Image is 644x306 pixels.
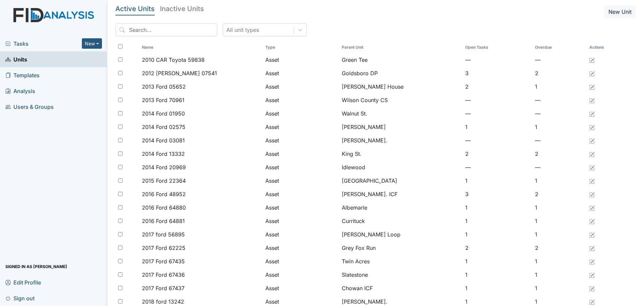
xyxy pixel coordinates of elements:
a: Edit [589,69,595,77]
td: — [532,53,587,67]
h5: Inactive Units [160,5,204,12]
td: — [532,107,587,120]
td: Walnut St. [339,107,463,120]
td: [PERSON_NAME] Loop [339,228,463,241]
td: [PERSON_NAME]. [339,134,463,147]
a: Edit [589,83,595,91]
td: Asset [263,107,339,120]
button: New [82,38,102,49]
td: 1 [463,228,532,241]
span: 2017 Ford 67437 [142,284,184,292]
td: King St. [339,147,463,161]
input: Toggle All Rows Selected [118,44,122,49]
span: 2017 ford 56895 [142,230,185,238]
td: 2 [532,241,587,255]
span: 2017 Ford 67436 [142,271,185,279]
button: New Unit [604,5,636,18]
td: Grey Fox Run [339,241,463,255]
td: 2 [532,147,587,161]
td: 1 [532,201,587,214]
h5: Active Units [115,5,155,12]
td: 2 [463,80,532,93]
td: Chowan ICF [339,281,463,295]
span: 2014 Ford 01950 [142,110,185,118]
a: Edit [589,284,595,292]
th: Toggle SortBy [532,42,587,53]
td: — [463,161,532,174]
td: 1 [532,214,587,228]
a: Edit [589,136,595,144]
td: 1 [532,174,587,187]
td: 1 [463,268,532,281]
span: 2015 Ford 22364 [142,177,186,185]
td: Twin Acres [339,255,463,268]
a: Edit [589,96,595,104]
a: Edit [589,110,595,118]
span: 2017 Ford 67435 [142,257,185,265]
th: Toggle SortBy [263,42,339,53]
span: 2012 [PERSON_NAME] 07541 [142,69,217,77]
td: Asset [263,147,339,161]
td: — [532,161,587,174]
span: 2016 Ford 48952 [142,190,186,198]
a: Edit [589,230,595,238]
td: 1 [463,120,532,134]
td: Asset [263,134,339,147]
td: 1 [463,281,532,295]
td: — [532,93,587,107]
td: Slatestone [339,268,463,281]
td: — [463,107,532,120]
span: Edit Profile [5,277,41,288]
td: Asset [263,214,339,228]
td: 2 [463,241,532,255]
span: 2013 Ford 70961 [142,96,184,104]
span: 2014 Ford 03081 [142,136,185,144]
td: 2 [463,147,532,161]
div: All unit types [226,26,259,34]
td: Asset [263,53,339,67]
td: Asset [263,93,339,107]
td: — [463,134,532,147]
td: Asset [263,241,339,255]
a: Edit [589,123,595,131]
td: 1 [463,255,532,268]
a: Edit [589,244,595,252]
td: — [532,134,587,147]
th: Toggle SortBy [339,42,463,53]
th: Toggle SortBy [463,42,532,53]
td: Green Tee [339,53,463,67]
span: 2018 ford 13242 [142,298,184,306]
td: Goldsboro DP [339,67,463,80]
td: 1 [463,201,532,214]
td: Asset [263,281,339,295]
th: Actions [587,42,620,53]
td: Asset [263,255,339,268]
span: Users & Groups [5,101,54,112]
span: 2014 Ford 13332 [142,150,185,158]
td: Albemarle [339,201,463,214]
span: 2017 Ford 62225 [142,244,185,252]
span: Sign out [5,293,35,303]
td: Asset [263,120,339,134]
td: Wilson County CS [339,93,463,107]
td: Asset [263,268,339,281]
a: Edit [589,217,595,225]
a: Tasks [5,40,82,48]
td: — [463,53,532,67]
a: Edit [589,163,595,171]
a: Edit [589,204,595,212]
td: 1 [532,255,587,268]
td: Asset [263,201,339,214]
span: Units [5,54,27,64]
td: [PERSON_NAME] [339,120,463,134]
td: 1 [532,228,587,241]
a: Edit [589,56,595,64]
a: Edit [589,271,595,279]
td: [PERSON_NAME] House [339,80,463,93]
td: 1 [532,120,587,134]
td: 3 [463,67,532,80]
td: Idlewood [339,161,463,174]
th: Toggle SortBy [139,42,263,53]
span: 2010 CAR Toyota 59838 [142,56,205,64]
